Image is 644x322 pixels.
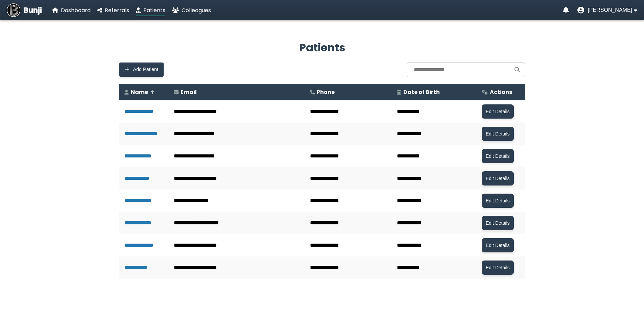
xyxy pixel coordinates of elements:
span: Dashboard [61,6,91,14]
span: Referrals [105,6,129,14]
button: Edit [482,261,514,275]
button: Edit [482,238,514,252]
button: Edit [482,216,514,230]
th: Email [169,84,305,100]
button: Add Patient [119,63,164,77]
span: Patients [143,6,165,14]
button: Edit [482,127,514,141]
a: Colleagues [172,6,211,15]
th: Date of Birth [392,84,477,100]
a: Bunji [7,3,42,17]
span: Bunji [24,5,42,16]
button: User menu [577,7,637,14]
a: Patients [136,6,165,15]
span: Add Patient [133,67,158,72]
span: [PERSON_NAME] [588,7,632,13]
button: Edit [482,194,514,208]
span: Colleagues [182,6,211,14]
a: Dashboard [52,6,91,15]
a: Notifications [563,7,569,14]
th: Name [119,84,169,100]
th: Actions [477,84,525,100]
button: Edit [482,149,514,163]
a: Referrals [97,6,129,15]
button: Edit [482,171,514,185]
th: Phone [305,84,392,100]
img: Bunji Dental Referral Management [7,3,20,17]
h2: Patients [119,40,525,56]
button: Edit [482,104,514,119]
